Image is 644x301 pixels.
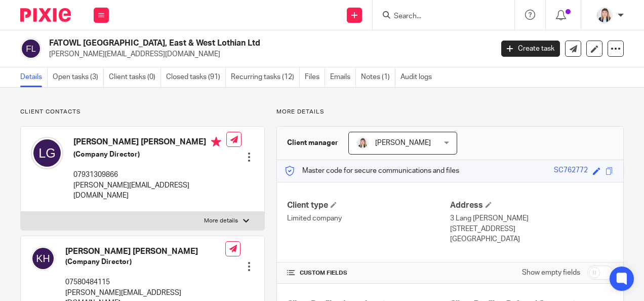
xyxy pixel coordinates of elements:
a: Client tasks (0) [109,67,161,87]
label: Show empty fields [522,268,580,278]
h2: FATOWL [GEOGRAPHIC_DATA], East & West Lothian Ltd [49,38,398,49]
p: Limited company [287,213,450,223]
p: [PERSON_NAME][EMAIL_ADDRESS][DOMAIN_NAME] [73,180,226,201]
a: Audit logs [400,67,437,87]
p: Master code for secure communications and files [285,166,459,176]
p: [PERSON_NAME][EMAIL_ADDRESS][DOMAIN_NAME] [49,49,486,59]
span: [PERSON_NAME] [375,139,431,146]
p: Client contacts [20,108,265,116]
h4: [PERSON_NAME] [PERSON_NAME] [65,246,225,257]
img: Pixie [20,8,71,22]
a: Recurring tasks (12) [231,67,300,87]
a: Emails [330,67,356,87]
h4: CUSTOM FIELDS [287,269,450,277]
h4: Client type [287,200,450,211]
h5: (Company Director) [73,149,226,160]
a: Files [305,67,325,87]
input: Search [393,12,484,21]
h4: [PERSON_NAME] [PERSON_NAME] [73,137,226,149]
p: 07580484115 [65,277,225,287]
a: Notes (1) [361,67,395,87]
i: Primary [211,137,221,147]
img: svg%3E [31,137,63,169]
p: [STREET_ADDRESS] [450,224,613,234]
p: More details [276,108,624,116]
img: svg%3E [20,38,42,59]
h5: (Company Director) [65,257,225,267]
a: Closed tasks (91) [166,67,226,87]
img: Carlean%20Parker%20Pic.jpg [356,137,369,149]
a: Open tasks (3) [53,67,104,87]
div: SC762772 [554,165,588,177]
img: svg%3E [31,246,55,271]
a: Create task [501,41,560,57]
p: 3 Lang [PERSON_NAME] [450,213,613,223]
h4: Address [450,200,613,211]
p: More details [204,217,238,225]
a: Details [20,67,48,87]
img: Carlean%20Parker%20Pic.jpg [596,7,613,23]
p: [GEOGRAPHIC_DATA] [450,234,613,244]
p: 07931309866 [73,170,226,180]
h3: Client manager [287,138,338,148]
